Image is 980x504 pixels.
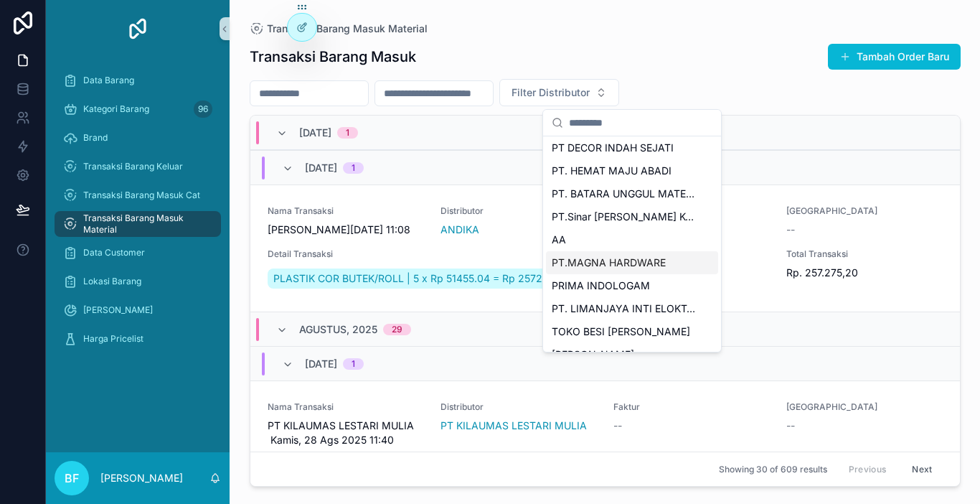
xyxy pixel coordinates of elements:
[268,269,569,289] a: PLASTIK COR BUTEK/ROLL | 5 x Rp 51455.04 = Rp 257275.2
[83,276,141,287] span: Lokasi Barang
[352,162,355,174] div: 1
[352,358,355,370] div: 1
[440,419,587,433] a: PT KILAUMAS LESTARI MULIA
[786,419,795,433] span: --
[499,79,619,106] button: Select Button
[268,223,423,237] span: [PERSON_NAME][DATE] 11:08
[100,471,183,485] p: [PERSON_NAME]
[268,401,423,413] span: Nama Transaksi
[267,22,428,36] span: Transaksi Barang Masuk Material
[305,357,337,371] span: [DATE]
[250,22,428,36] a: Transaksi Barang Masuk Material
[440,223,479,237] a: ANDIKA
[786,266,942,280] span: Rp. 257.275,20
[55,67,221,93] a: Data Barang
[55,182,221,208] a: Transaksi Barang Masuk Cat
[55,269,221,294] a: Lokasi Barang
[55,125,221,151] a: Brand
[346,127,349,139] div: 1
[552,325,690,339] span: TOKO BESI [PERSON_NAME]
[83,213,207,235] span: Transaksi Barang Masuk Material
[786,401,942,413] span: [GEOGRAPHIC_DATA]
[55,240,221,266] a: Data Customer
[552,164,672,178] span: PT. HEMAT MAJU ABADI
[65,470,79,487] span: BF
[83,304,153,316] span: [PERSON_NAME]
[194,101,212,118] div: 96
[719,464,827,475] span: Showing 30 of 609 results
[83,132,108,144] span: Brand
[273,271,563,286] span: PLASTIK COR BUTEK/ROLL | 5 x Rp 51455.04 = Rp 257275.2
[268,205,423,217] span: Nama Transaksi
[46,57,230,370] div: scrollable content
[83,333,143,345] span: Harga Pricelist
[552,302,695,316] span: PT. LIMANJAYA INTI ELOKTAMA [GEOGRAPHIC_DATA]
[55,326,221,352] a: Harga Pricelist
[552,256,666,270] span: PT.MAGNA HARDWARE
[552,279,650,293] span: PRIMA INDOLOGAM
[440,401,596,413] span: Distributor
[126,17,149,40] img: App logo
[552,347,634,362] span: [PERSON_NAME]
[305,161,337,175] span: [DATE]
[613,419,622,433] span: --
[552,141,674,155] span: PT DECOR INDAH SEJATI
[299,126,331,140] span: [DATE]
[786,205,942,217] span: [GEOGRAPHIC_DATA]
[392,324,402,335] div: 29
[299,322,377,337] span: Agustus, 2025
[552,233,566,247] span: AA
[552,210,695,224] span: PT.Sinar [PERSON_NAME] Keramindo
[268,419,423,447] span: PT KILAUMAS LESTARI MULIA Kamis, 28 Ags 2025 11:40
[512,85,590,100] span: Filter Distributor
[250,47,416,67] h1: Transaksi Barang Masuk
[83,161,183,172] span: Transaksi Barang Keluar
[55,154,221,179] a: Transaksi Barang Keluar
[268,248,770,260] span: Detail Transaksi
[83,247,145,258] span: Data Customer
[543,136,721,352] div: Suggestions
[55,96,221,122] a: Kategori Barang96
[552,187,695,201] span: PT. BATARA UNGGUL MATERIAL [GEOGRAPHIC_DATA]
[786,223,795,237] span: --
[902,458,942,480] button: Next
[250,185,960,312] a: Nama Transaksi[PERSON_NAME][DATE] 11:08DistributorANDIKAFaktur--[GEOGRAPHIC_DATA]--Detail Transak...
[83,75,134,86] span: Data Barang
[440,205,596,217] span: Distributor
[55,211,221,237] a: Transaksi Barang Masuk Material
[83,103,149,115] span: Kategori Barang
[613,401,769,413] span: Faktur
[786,248,942,260] span: Total Transaksi
[55,297,221,323] a: [PERSON_NAME]
[828,44,961,70] button: Tambah Order Baru
[83,190,200,201] span: Transaksi Barang Masuk Cat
